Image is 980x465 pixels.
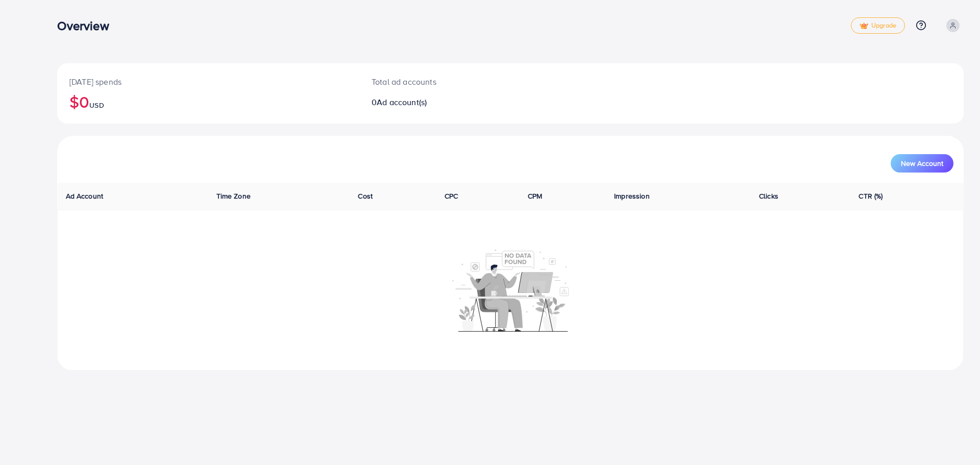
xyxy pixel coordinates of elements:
[445,191,458,201] span: CPC
[901,160,943,167] span: New Account
[372,76,574,88] p: Total ad accounts
[851,17,905,34] a: tickUpgrade
[891,154,953,173] button: New Account
[66,191,104,201] span: Ad Account
[358,191,373,201] span: Cost
[377,96,427,108] span: Ad account(s)
[69,76,347,88] p: [DATE] spends
[372,97,574,107] h2: 0
[57,18,117,33] h3: Overview
[860,22,868,30] img: tick
[69,92,347,111] h2: $0
[452,248,569,332] img: No account
[614,191,650,201] span: Impression
[759,191,778,201] span: Clicks
[860,22,896,30] span: Upgrade
[89,100,104,110] span: USD
[528,191,542,201] span: CPM
[216,191,251,201] span: Time Zone
[859,191,883,201] span: CTR (%)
